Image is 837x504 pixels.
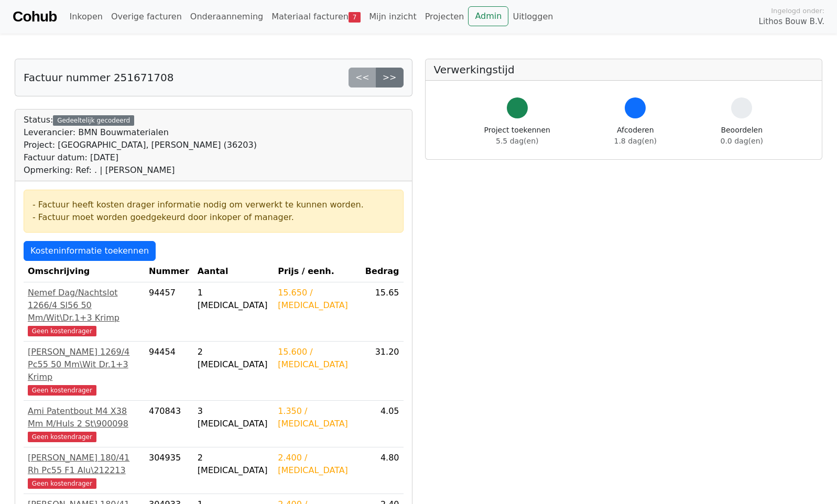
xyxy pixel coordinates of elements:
div: Afcoderen [614,125,657,147]
div: Nemef Dag/Nachtslot 1266/4 Sl56 50 Mm/Wit\Dr.1+3 Krimp [28,287,140,324]
span: Geen kostendrager [28,432,96,442]
div: - Factuur moet worden goedgekeurd door inkoper of manager. [32,211,395,224]
td: 31.20 [361,342,404,401]
span: 7 [349,12,361,23]
div: [PERSON_NAME] 180/41 Rh Pc55 F1 Alu\212213 [28,452,140,477]
span: Ingelogd onder: [771,6,824,16]
a: Admin [468,6,508,26]
div: 2.400 / [MEDICAL_DATA] [278,452,357,477]
a: Inkopen [65,6,106,27]
h5: Factuur nummer 251671708 [24,71,173,84]
span: Lithos Bouw B.V. [759,16,824,28]
span: 5.5 dag(en) [496,137,538,145]
span: Geen kostendrager [28,478,96,489]
a: Mijn inzicht [365,6,421,27]
a: Ami Patentbout M4 X38 Mm M/Huls 2 St\900098Geen kostendrager [28,405,140,443]
a: [PERSON_NAME] 1269/4 Pc55 50 Mm\Wit Dr.1+3 KrimpGeen kostendrager [28,346,140,396]
th: Bedrag [361,261,404,282]
div: 15.650 / [MEDICAL_DATA] [278,287,357,312]
div: Project toekennen [484,125,550,147]
div: 15.600 / [MEDICAL_DATA] [278,346,357,371]
div: 2 [MEDICAL_DATA] [198,452,269,477]
a: Materiaal facturen7 [267,6,365,27]
td: 304935 [145,447,193,494]
td: 4.80 [361,447,404,494]
div: [PERSON_NAME] 1269/4 Pc55 50 Mm\Wit Dr.1+3 Krimp [28,346,140,384]
div: 1 [MEDICAL_DATA] [198,287,269,312]
td: 94457 [145,282,193,342]
a: Overige facturen [107,6,186,27]
th: Nummer [145,261,193,282]
td: 94454 [145,342,193,401]
div: - Factuur heeft kosten drager informatie nodig om verwerkt te kunnen worden. [32,199,395,211]
span: 1.8 dag(en) [614,137,657,145]
div: Status: [24,114,257,177]
a: Onderaanneming [186,6,267,27]
a: >> [376,68,404,87]
th: Omschrijving [24,261,145,282]
th: Aantal [193,261,274,282]
td: 4.05 [361,401,404,447]
div: Ami Patentbout M4 X38 Mm M/Huls 2 St\900098 [28,405,140,430]
div: Project: [GEOGRAPHIC_DATA], [PERSON_NAME] (36203) [24,139,257,151]
span: Geen kostendrager [28,385,96,396]
div: Leverancier: BMN Bouwmaterialen [24,126,257,139]
div: 2 [MEDICAL_DATA] [198,346,269,371]
div: Factuur datum: [DATE] [24,151,257,164]
a: [PERSON_NAME] 180/41 Rh Pc55 F1 Alu\212213Geen kostendrager [28,452,140,489]
th: Prijs / eenh. [274,261,361,282]
a: Uitloggen [508,6,557,27]
a: Cohub [13,4,57,29]
div: Beoordelen [721,125,763,147]
td: 470843 [145,401,193,447]
a: Kosteninformatie toekennen [24,241,156,261]
div: Opmerking: Ref: . | [PERSON_NAME] [24,164,257,177]
div: Gedeeltelijk gecodeerd [53,115,134,126]
div: 1.350 / [MEDICAL_DATA] [278,405,357,430]
a: Nemef Dag/Nachtslot 1266/4 Sl56 50 Mm/Wit\Dr.1+3 KrimpGeen kostendrager [28,287,140,337]
a: Projecten [421,6,469,27]
div: 3 [MEDICAL_DATA] [198,405,269,430]
td: 15.65 [361,282,404,342]
span: Geen kostendrager [28,326,96,336]
span: 0.0 dag(en) [721,137,763,145]
h5: Verwerkingstijd [434,63,814,76]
